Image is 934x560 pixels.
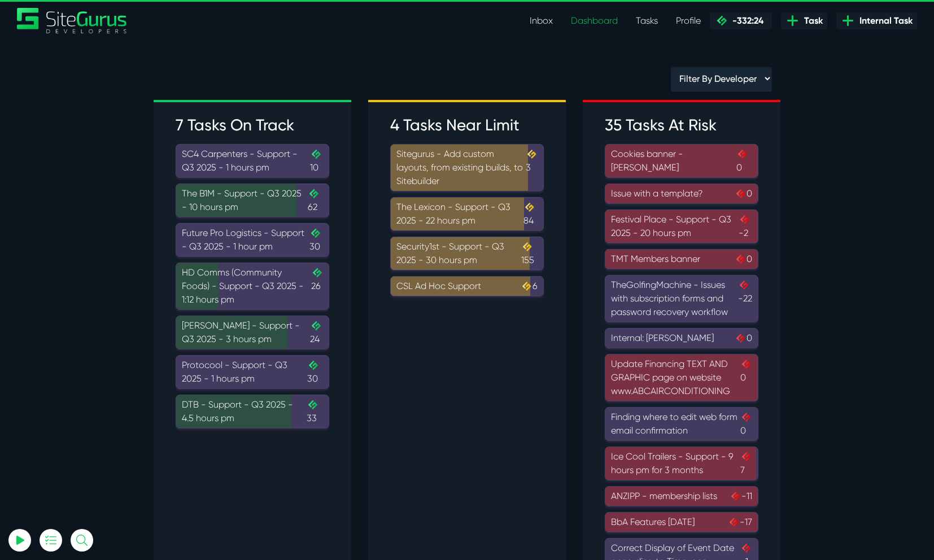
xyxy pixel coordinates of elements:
div: [PERSON_NAME] - Support - Q3 2025 - 3 hours pm [182,319,323,346]
div: Future Pro Logistics - Support - Q3 2025 - 1 hour pm [182,226,323,253]
span: 30 [309,226,323,253]
span: 84 [523,200,538,228]
span: -2 [739,213,752,240]
a: ANZIPP - membership lists-11 [605,486,758,506]
a: Internal Task [836,12,917,29]
a: Security1st - Support - Q3 2025 - 30 hours pm155 [390,237,544,270]
img: Sitegurus Logo [17,8,128,33]
div: TMT Members banner [611,252,752,266]
span: 0 [740,410,752,438]
span: 3 [526,147,538,188]
div: Ice Cool Trailers - Support - 9 hours pm for 3 months [611,450,752,477]
a: [PERSON_NAME] - Support - Q3 2025 - 3 hours pm24 [176,316,329,349]
div: Issue with a template? [611,187,752,200]
span: 62 [308,187,323,214]
a: Cookies banner - [PERSON_NAME]0 [605,144,758,178]
div: Sitegurus - Add custom layouts, from existing builds, to Sitebuilder [396,147,538,188]
div: Festival Place - Support - Q3 2025 - 20 hours pm [611,213,752,240]
div: SC4 Carpenters - Support - Q3 2025 - 1 hours pm [182,147,323,174]
a: Ice Cool Trailers - Support - 9 hours pm for 3 months7 [605,447,758,480]
span: -332:24 [728,15,763,26]
span: 0 [735,331,752,345]
div: Cookies banner - [PERSON_NAME] [611,147,752,174]
span: Internal Task [855,14,913,28]
span: Task [800,14,823,28]
a: Task [781,12,827,29]
span: 0 [736,147,752,174]
a: Profile [667,10,710,32]
a: The Lexicon - Support - Q3 2025 - 22 hours pm84 [390,197,544,231]
a: TMT Members banner0 [605,249,758,269]
h3: 4 Tasks Near Limit [390,116,544,135]
a: Issue with a template?0 [605,183,758,204]
a: SiteGurus [17,8,128,33]
span: 30 [307,358,323,386]
div: DTB - Support - Q3 2025 - 4.5 hours pm [182,398,323,425]
a: Tasks [627,10,667,32]
a: Dashboard [562,10,627,32]
span: -22 [738,278,752,319]
a: TheGolfingMachine - Issues with subscription forms and password recovery workflow-22 [605,275,758,322]
div: Finding where to edit web form email confirmation [611,410,752,438]
span: -17 [728,515,752,529]
a: Internal: [PERSON_NAME]0 [605,328,758,348]
a: HD Comms (Community Foods) - Support - Q3 2025 - 1:12 hours pm26 [176,262,329,310]
a: Protocool - Support - Q3 2025 - 1 hours pm30 [176,355,329,389]
h3: 7 Tasks On Track [176,116,329,135]
a: Future Pro Logistics - Support - Q3 2025 - 1 hour pm30 [176,223,329,257]
span: 0 [735,252,752,266]
a: -332:24 [710,12,772,29]
div: The Lexicon - Support - Q3 2025 - 22 hours pm [396,200,538,228]
span: 24 [310,319,323,346]
span: 6 [521,279,538,293]
span: -11 [730,489,752,503]
a: Festival Place - Support - Q3 2025 - 20 hours pm-2 [605,209,758,243]
span: 33 [307,398,323,425]
div: HD Comms (Community Foods) - Support - Q3 2025 - 1:12 hours pm [182,266,323,307]
div: The B1M - Support - Q3 2025 - 10 hours pm [182,187,323,214]
div: Update Financing TEXT AND GRAPHIC page on website www.ABCAIRCONDITIONING [611,357,752,398]
a: DTB - Support - Q3 2025 - 4.5 hours pm33 [176,395,329,428]
a: Sitegurus - Add custom layouts, from existing builds, to Sitebuilder3 [390,144,544,191]
div: Security1st - Support - Q3 2025 - 30 hours pm [396,240,538,267]
a: Finding where to edit web form email confirmation0 [605,407,758,441]
span: 26 [311,266,323,307]
div: BbA Features [DATE] [611,515,752,529]
span: 0 [735,187,752,200]
span: 155 [521,240,538,267]
div: ANZIPP - membership lists [611,489,752,503]
div: TheGolfingMachine - Issues with subscription forms and password recovery workflow [611,278,752,319]
a: CSL Ad Hoc Support6 [390,276,544,296]
span: 7 [740,450,752,477]
a: The B1M - Support - Q3 2025 - 10 hours pm62 [176,183,329,217]
a: Inbox [521,10,562,32]
h3: 35 Tasks At Risk [605,116,758,135]
div: Protocool - Support - Q3 2025 - 1 hours pm [182,358,323,386]
div: CSL Ad Hoc Support [396,279,538,293]
span: 10 [310,147,323,174]
a: BbA Features [DATE]-17 [605,512,758,532]
a: Update Financing TEXT AND GRAPHIC page on website www.ABCAIRCONDITIONING0 [605,354,758,401]
div: Internal: [PERSON_NAME] [611,331,752,345]
a: SC4 Carpenters - Support - Q3 2025 - 1 hours pm10 [176,144,329,178]
span: 0 [740,357,752,398]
